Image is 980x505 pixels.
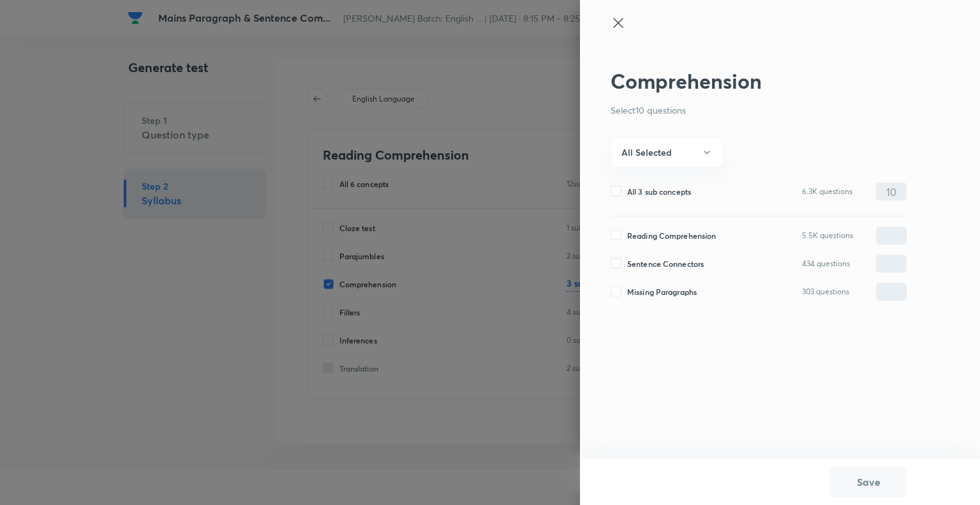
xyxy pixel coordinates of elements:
h2: Comprehension [611,69,907,93]
h6: All Selected [621,146,672,159]
button: All Selected [611,137,723,167]
span: Reading Comprehension [627,230,716,241]
button: Save [830,467,907,497]
p: 434 questions [802,258,850,269]
p: Select 10 questions [611,103,907,117]
p: 6.3K questions [802,186,852,197]
span: Sentence Connectors [627,258,704,269]
span: All 3 sub concepts [627,186,691,197]
span: Missing Paragraphs [627,286,697,298]
p: 5.5K questions [802,230,853,241]
p: 303 questions [802,286,849,298]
